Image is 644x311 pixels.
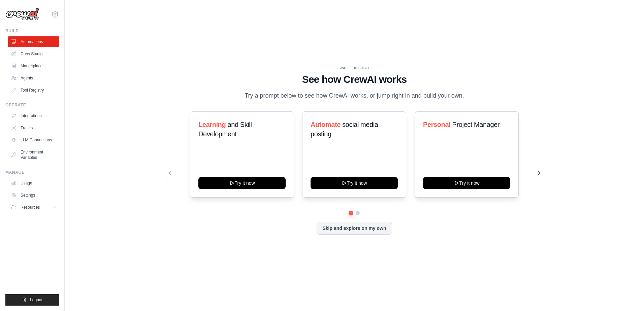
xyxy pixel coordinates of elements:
[198,121,226,128] span: Learning
[5,28,59,34] div: Build
[8,48,59,59] a: Crew Studio
[5,102,59,108] div: Operate
[8,202,59,213] button: Resources
[30,297,42,303] span: Logout
[311,121,341,128] span: Automate
[8,123,59,133] a: Traces
[168,66,540,71] div: WALKTHROUGH
[8,73,59,83] a: Agents
[452,121,500,128] span: Project Manager
[8,36,59,47] a: Automations
[423,121,450,128] span: Personal
[8,110,59,121] a: Integrations
[8,85,59,96] a: Tool Registry
[8,190,59,201] a: Settings
[423,177,510,189] button: Try it now
[311,177,398,189] button: Try it now
[5,170,59,175] div: Manage
[317,222,392,235] button: Skip and explore on my own
[8,61,59,71] a: Marketplace
[198,177,286,189] button: Try it now
[5,8,39,21] img: Logo
[610,279,644,311] iframe: Chat Widget
[8,178,59,188] a: Usage
[8,147,59,163] a: Environment Variables
[311,121,378,138] span: social media posting
[21,205,40,210] span: Resources
[8,135,59,145] a: LLM Connections
[168,73,540,85] h1: See how CrewAI works
[5,294,59,306] button: Logout
[241,91,468,101] p: Try a prompt below to see how CrewAI works, or jump right in and build your own.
